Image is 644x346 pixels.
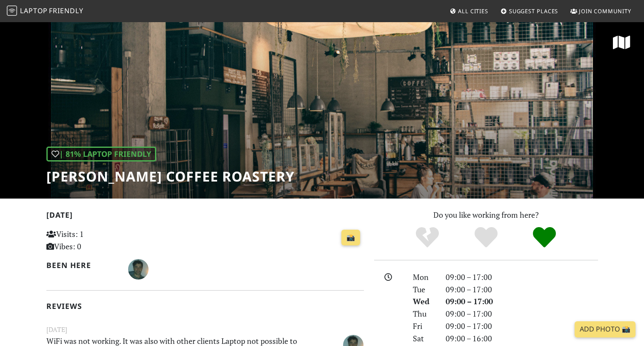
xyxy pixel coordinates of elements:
p: Visits: 1 Vibes: 0 [46,228,146,253]
span: Join Community [579,7,631,15]
a: 📸 [341,230,360,246]
span: All Cities [458,7,488,15]
span: Friendly [49,6,83,15]
h2: Been here [46,261,118,270]
h2: Reviews [46,302,364,311]
a: Add Photo 📸 [575,321,635,337]
div: Wed [408,295,440,308]
div: 09:00 – 17:00 [441,295,603,308]
span: Suggest Places [509,7,558,15]
div: 09:00 – 17:00 [441,283,603,296]
p: Do you like working from here? [374,209,598,221]
div: 09:00 – 16:00 [441,332,603,345]
div: 09:00 – 17:00 [441,320,603,332]
div: Thu [408,308,440,320]
div: No [398,226,457,249]
img: LaptopFriendly [7,6,17,16]
div: Sat [408,332,440,345]
a: Suggest Places [497,3,562,19]
h1: [PERSON_NAME] Coffee Roastery [46,168,295,185]
small: [DATE] [41,324,369,335]
img: 5255-marco.jpg [128,259,149,280]
div: 09:00 – 17:00 [441,271,603,283]
a: Join Community [567,3,635,19]
div: Definitely! [515,226,574,249]
h2: [DATE] [46,210,364,223]
span: Laptop [20,6,48,15]
a: All Cities [446,3,492,19]
span: Marco Gut [128,263,149,274]
div: Fri [408,320,440,332]
div: 09:00 – 17:00 [441,308,603,320]
div: Mon [408,271,440,283]
a: LaptopFriendly LaptopFriendly [7,4,83,19]
div: Yes [457,226,515,249]
div: Tue [408,283,440,296]
div: | 81% Laptop Friendly [46,147,156,161]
